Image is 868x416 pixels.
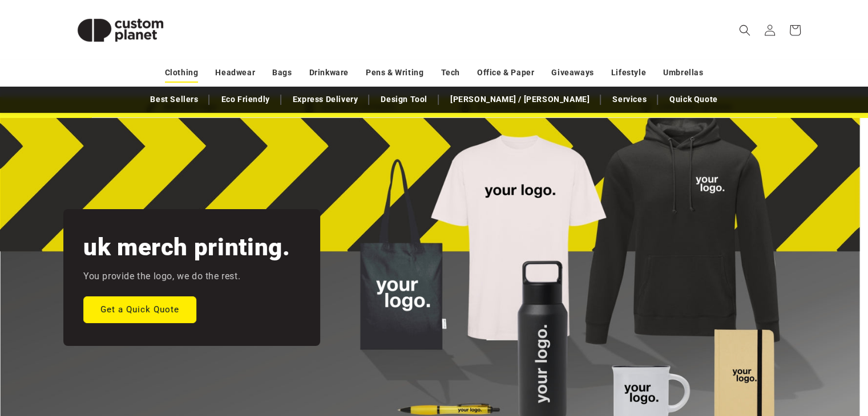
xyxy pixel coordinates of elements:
iframe: Chat Widget [811,361,868,416]
a: Bags [272,63,292,83]
a: Lifestyle [611,63,646,83]
a: Office & Paper [477,63,534,83]
a: Tech [441,63,459,83]
a: [PERSON_NAME] / [PERSON_NAME] [445,89,595,109]
a: Quick Quote [664,89,724,109]
a: Pens & Writing [366,63,423,83]
h2: uk merch printing. [83,232,290,263]
img: Custom Planet [63,5,177,56]
a: Drinkware [309,63,349,83]
a: Services [607,89,652,109]
a: Clothing [165,63,199,83]
p: You provide the logo, we do the rest. [83,268,240,285]
a: Headwear [215,63,255,83]
a: Get a Quick Quote [83,296,196,323]
a: Design Tool [375,89,433,109]
a: Express Delivery [287,89,364,109]
a: Best Sellers [144,89,204,109]
a: Eco Friendly [215,89,275,109]
summary: Search [732,18,757,43]
a: Umbrellas [663,63,703,83]
a: Giveaways [551,63,594,83]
